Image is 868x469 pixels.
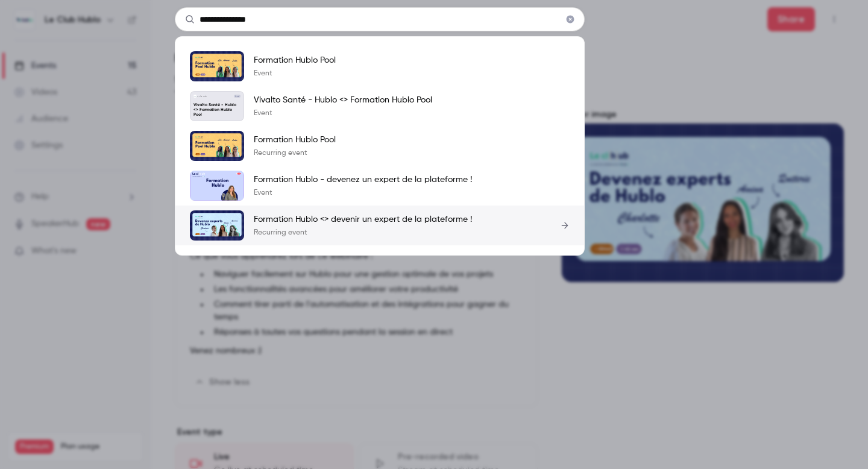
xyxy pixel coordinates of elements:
[234,95,241,97] span: [DATE]
[193,103,241,118] p: Vivalto Santé - Hublo <> Formation Hublo Pool
[254,213,472,225] p: Formation Hublo <> devenir un expert de la plateforme !
[254,109,432,118] p: Event
[190,131,244,161] img: Formation Hublo Pool
[197,95,207,97] p: Le Club Hublo
[254,174,472,186] p: Formation Hublo - devenez un expert de la plateforme !
[561,10,580,29] button: Clear
[254,134,336,146] p: Formation Hublo Pool
[254,148,336,158] p: Recurring event
[254,228,472,238] p: Recurring event
[190,51,244,81] img: Formation Hublo Pool
[254,188,472,198] p: Event
[254,54,336,66] p: Formation Hublo Pool
[190,171,244,201] img: Formation Hublo - devenez un expert de la plateforme !
[193,95,196,97] img: Vivalto Santé - Hublo <> Formation Hublo Pool
[254,69,336,78] p: Event
[254,94,432,106] p: Vivalto Santé - Hublo <> Formation Hublo Pool
[190,210,244,241] img: Formation Hublo <> devenir un expert de la plateforme !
